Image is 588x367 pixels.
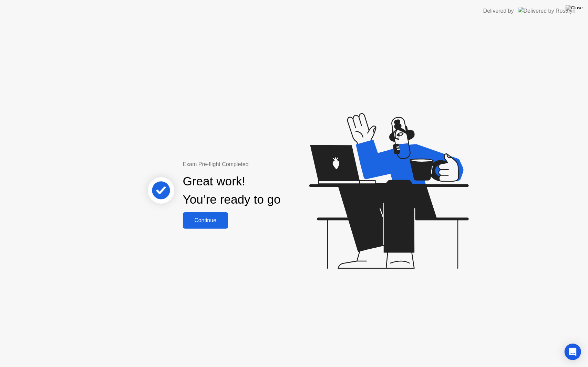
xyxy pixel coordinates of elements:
[183,212,228,229] button: Continue
[518,7,576,15] img: Delivered by Rosalyn
[183,172,281,209] div: Great work! You’re ready to go
[565,344,581,360] div: Open Intercom Messenger
[183,160,325,169] div: Exam Pre-flight Completed
[185,217,226,224] div: Continue
[483,7,514,15] div: Delivered by
[566,5,583,11] img: Close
